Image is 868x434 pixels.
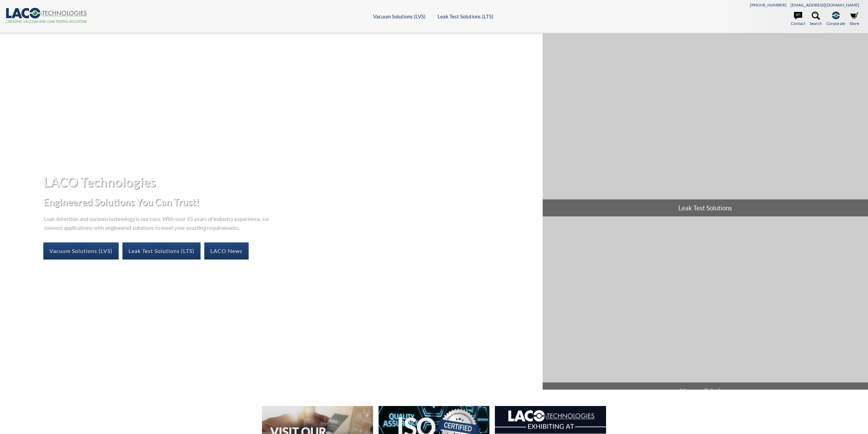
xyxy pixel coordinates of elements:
a: Search [810,12,822,27]
span: Corporate [826,20,845,27]
a: Store [850,12,859,27]
a: LACO News [204,242,249,260]
span: Leak Test Solutions [543,199,868,216]
h2: Engineered Solutions You Can Trust! [43,196,537,208]
a: Leak Test Solutions (LTS) [438,13,494,19]
a: Vacuum Solutions (LVS) [43,242,119,260]
a: Vacuum Solutions [543,217,868,400]
a: [EMAIL_ADDRESS][DOMAIN_NAME] [791,2,859,8]
a: Contact [791,12,805,27]
h1: LACO Technologies [43,173,537,190]
a: Leak Test Solutions (LTS) [122,242,201,260]
p: Leak detection and vacuum technology is our core. With over 45 years of industry experience, we c... [43,214,272,231]
span: Vacuum Solutions [543,382,868,400]
a: [PHONE_NUMBER] [750,2,786,8]
a: Leak Test Solutions [543,33,868,216]
a: Vacuum Solutions (LVS) [373,13,426,19]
